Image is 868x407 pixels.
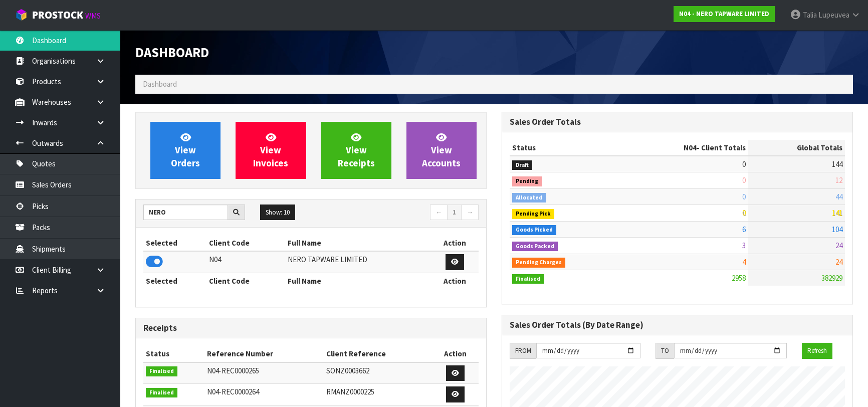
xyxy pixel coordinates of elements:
th: Reference Number [204,346,324,362]
span: Dashboard [135,44,209,61]
a: N04 - NERO TAPWARE LIMITED [674,6,775,22]
span: 24 [835,257,842,267]
h3: Sales Order Totals [510,117,845,127]
th: Global Totals [748,140,845,156]
strong: N04 - NERO TAPWARE LIMITED [679,10,769,18]
div: FROM [510,343,536,359]
span: Dashboard [143,79,177,89]
span: 12 [835,175,842,185]
span: Draft [512,160,532,170]
small: WMS [85,11,101,21]
span: 0 [742,192,746,201]
span: Pending Pick [512,209,554,219]
span: 2958 [732,273,746,283]
td: N04 [206,251,285,273]
span: Allocated [512,193,546,203]
span: N04 [684,143,697,152]
button: Show: 10 [260,205,295,221]
span: Finalised [146,366,177,376]
th: Full Name [285,235,431,251]
span: 3 [742,241,746,250]
span: View Receipts [338,131,375,169]
span: 144 [832,159,842,169]
th: Status [510,140,620,156]
span: Goods Packed [512,242,558,252]
th: Full Name [285,273,431,289]
span: Talia [803,10,817,20]
span: ProStock [32,9,83,22]
h3: Receipts [143,323,479,333]
th: Selected [143,273,206,289]
a: ← [430,205,448,221]
span: 141 [832,208,842,218]
span: 104 [832,225,842,234]
a: ViewAccounts [406,122,477,179]
span: N04-REC0000264 [207,387,259,396]
a: ViewInvoices [236,122,306,179]
th: Action [431,235,479,251]
span: View Orders [171,131,200,169]
button: Refresh [802,343,832,359]
span: RMANZ0000225 [326,387,374,396]
span: Finalised [512,274,544,284]
span: N04-REC0000265 [207,366,259,375]
span: View Invoices [253,131,288,169]
td: NERO TAPWARE LIMITED [285,251,431,273]
th: Action [431,273,479,289]
th: Selected [143,235,206,251]
span: Finalised [146,388,177,398]
th: Client Reference [324,346,432,362]
th: Action [432,346,479,362]
nav: Page navigation [319,205,479,222]
span: Pending [512,176,542,186]
span: 44 [835,192,842,201]
th: Status [143,346,204,362]
th: - Client Totals [620,140,748,156]
span: 0 [742,175,746,185]
a: ViewReceipts [321,122,391,179]
a: 1 [447,205,462,221]
span: Pending Charges [512,258,565,268]
span: 382929 [821,273,842,283]
span: View Accounts [422,131,461,169]
a: → [461,205,479,221]
th: Client Code [206,235,285,251]
span: SONZ0003662 [326,366,369,375]
span: 4 [742,257,746,267]
span: 6 [742,225,746,234]
th: Client Code [206,273,285,289]
span: Lupeuvea [818,10,849,20]
span: 0 [742,208,746,218]
span: 24 [835,241,842,250]
div: TO [656,343,674,359]
h3: Sales Order Totals (By Date Range) [510,320,845,330]
a: ViewOrders [150,122,221,179]
span: Goods Picked [512,225,556,235]
img: cube-alt.png [15,9,28,21]
span: 0 [742,159,746,169]
input: Search clients [143,205,228,220]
